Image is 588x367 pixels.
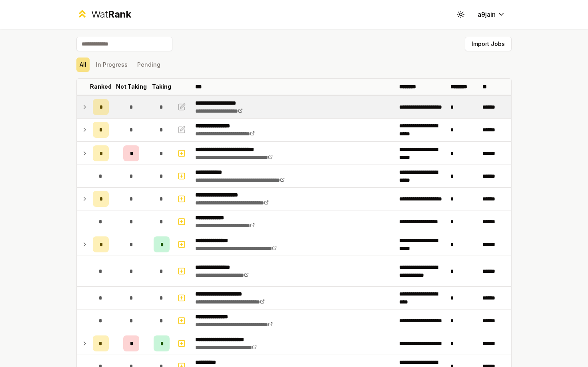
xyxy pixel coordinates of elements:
span: Rank [108,8,131,20]
button: Import Jobs [465,37,512,51]
p: Ranked [90,83,112,91]
button: In Progress [93,58,131,72]
span: a9jain [478,10,496,19]
a: WatRank [76,8,131,21]
div: Wat [91,8,131,21]
button: All [76,58,90,72]
p: Not Taking [116,83,147,91]
button: Pending [134,58,164,72]
p: Taking [152,83,171,91]
button: a9jain [471,7,512,22]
